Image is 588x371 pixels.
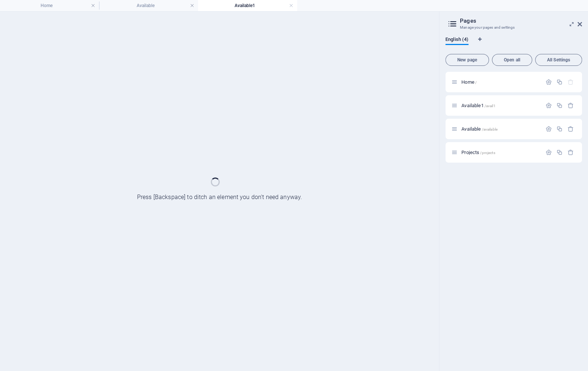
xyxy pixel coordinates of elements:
[546,79,552,85] div: Settings
[546,102,552,109] div: Settings
[535,54,582,66] button: All Settings
[568,149,574,156] div: Remove
[460,17,582,24] h2: Pages
[556,102,563,109] div: Duplicate
[568,126,574,132] div: Remove
[445,37,582,51] div: Language Tabs
[461,150,495,155] span: Click to open page
[495,58,529,62] span: Open all
[461,126,498,132] span: Click to open page
[460,24,567,31] h3: Manage your pages and settings
[556,149,563,156] div: Duplicate
[538,58,579,62] span: All Settings
[461,79,477,85] span: Click to open page
[459,127,542,131] div: Available/available
[459,80,542,84] div: Home/
[475,80,477,84] span: /
[459,103,542,108] div: Available1/avail1
[546,126,552,132] div: Settings
[568,79,574,85] div: The startpage cannot be deleted
[492,54,532,66] button: Open all
[449,58,486,62] span: New page
[556,79,563,85] div: Duplicate
[481,127,497,131] span: /available
[461,103,495,108] span: Available1
[459,150,542,155] div: Projects/projects
[445,54,489,66] button: New page
[546,149,552,156] div: Settings
[484,104,496,108] span: /avail1
[556,126,563,132] div: Duplicate
[198,1,297,10] h4: Available1
[445,35,468,45] span: English (4)
[568,102,574,109] div: Remove
[480,151,495,155] span: /projects
[99,1,198,10] h4: Available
